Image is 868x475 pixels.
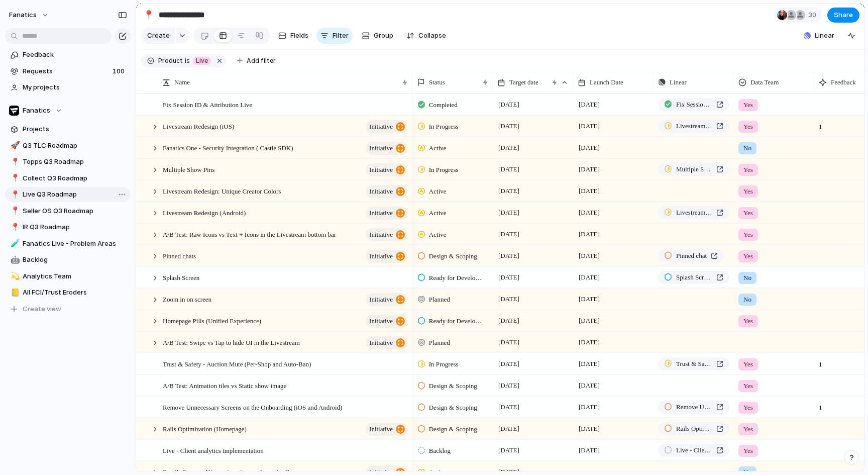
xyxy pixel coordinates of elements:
span: [DATE] [576,250,602,262]
a: Fix Session ID & Attribution Live [658,98,729,111]
span: Yes [743,186,753,197]
span: [DATE] [576,207,602,219]
span: 1 [815,354,826,369]
div: 📒 [11,287,18,299]
span: No [743,295,751,305]
span: Remove Unnecessary Screens on the Onboarding (iOS and Android) [676,402,712,412]
span: A/B Test: Swipe vs Tap to hide UI in the Livestream [163,336,300,348]
span: Live - Client analytics implementation [676,445,712,455]
span: IR Q3 Roadmap [23,222,127,232]
span: [DATE] [576,444,602,456]
span: Livestream Redesign (iOS and Android) [676,121,712,131]
a: Pinned chat [658,249,724,262]
button: Create [141,28,175,44]
span: [DATE] [576,293,602,305]
span: Yes [743,251,753,261]
span: Yes [743,316,753,326]
div: 🤖Backlog [5,252,131,267]
span: Yes [743,424,753,434]
span: Share [834,10,853,20]
span: In Progress [429,122,459,132]
span: In Progress [429,359,459,369]
button: Create view [5,302,131,317]
span: Planned [429,295,450,305]
span: [DATE] [496,120,522,132]
span: Completed [429,100,458,110]
span: Topps Q3 Roadmap [23,157,127,167]
span: Active [429,208,447,218]
span: Trust & Safety - Auction Mute (Per-Shop and Auto-Ban) [676,359,712,369]
button: Share [827,8,859,23]
span: Ready for Development [429,316,484,326]
span: No [743,143,751,153]
span: Yes [743,381,753,391]
span: Design & Scoping [429,424,477,434]
span: Fix Session ID & Attribution Live [676,100,712,110]
span: 30 [808,10,819,20]
a: Livestream Redesign (iOS and Android) [658,120,729,133]
span: Fanatics Live - Problem Areas [23,239,127,249]
span: Fields [290,31,308,41]
button: initiative [366,207,407,220]
span: Rails Optimization (Homepage) [163,423,247,434]
span: Target date [509,77,538,87]
button: 📍 [9,222,19,232]
span: [DATE] [576,99,602,111]
span: [DATE] [576,336,602,348]
span: initiative [369,336,393,350]
span: Design & Scoping [429,381,477,391]
span: Yes [743,446,753,456]
span: initiative [369,314,393,328]
span: Yes [743,100,753,110]
div: 📍Seller OS Q3 Roadmap [5,204,131,219]
button: initiative [366,293,407,306]
span: Name [174,77,190,87]
span: 1 [815,116,826,132]
span: Yes [743,403,753,413]
a: Live - Client analytics implementation [658,444,729,457]
span: Splash Screen [676,272,712,282]
span: Seller OS Q3 Roadmap [23,206,127,216]
span: [DATE] [576,163,602,175]
span: Linear [815,31,834,41]
button: initiative [366,423,407,436]
button: 💫 [9,271,19,281]
span: A/B Test: Animation tiles vs Static show image [163,379,286,391]
span: [DATE] [496,142,522,154]
span: initiative [369,120,393,134]
span: Pinned chats [163,250,196,261]
span: [DATE] [576,271,602,283]
span: Ready for Development [429,273,484,283]
span: [DATE] [496,185,522,197]
button: Fields [274,28,312,44]
span: Livestream Redesign (iOS and Android) [676,208,712,218]
span: Active [429,230,447,240]
span: [DATE] [496,379,522,392]
a: 🚀Q3 TLC Roadmap [5,138,131,153]
a: 📍Live Q3 Roadmap [5,187,131,202]
div: 📍 [11,156,18,168]
span: Projects [23,124,127,134]
button: Collapse [402,28,450,44]
span: Remove Unnecessary Screens on the Onboarding (iOS and Android) [163,401,342,413]
div: 📍Collect Q3 Roadmap [5,171,131,186]
a: Projects [5,122,131,137]
span: Group [374,31,393,41]
button: Linear [800,28,838,43]
a: Remove Unnecessary Screens on the Onboarding (iOS and Android) [658,401,729,414]
div: 🤖 [11,254,18,266]
span: [DATE] [576,185,602,197]
span: [DATE] [496,163,522,175]
button: initiative [366,315,407,328]
button: 📍 [9,157,19,167]
span: Rails Optimization (Homepage) [676,424,712,434]
span: Planned [429,338,450,348]
span: Multiple Show Pins [676,164,712,174]
span: initiative [369,293,393,307]
span: Livestream Redesign (Android) [163,207,246,218]
div: 📍IR Q3 Roadmap [5,220,131,235]
span: Requests [23,66,110,76]
span: Design & Scoping [429,251,477,261]
span: Splash Screen [163,271,199,283]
